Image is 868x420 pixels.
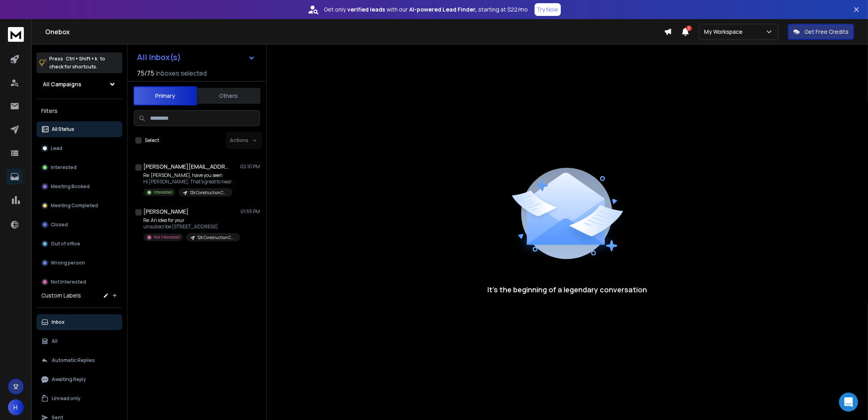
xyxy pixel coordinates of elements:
[37,352,122,368] button: Automatic Replies
[8,399,24,415] button: H
[52,338,58,344] p: All
[37,255,122,271] button: Wrong person
[324,6,528,14] p: Get only with our starting at $22/mo
[143,217,239,224] p: Re: An idea for your
[37,274,122,290] button: Not Interested
[143,208,189,216] h1: [PERSON_NAME]
[37,314,122,330] button: Inbox
[51,241,80,247] p: Out of office
[37,217,122,233] button: Closed
[43,80,81,88] h1: All Campaigns
[537,6,558,14] p: Try Now
[535,3,561,16] button: Try Now
[37,76,122,92] button: All Campaigns
[143,172,233,179] p: Re: [PERSON_NAME], have you seen
[143,163,231,171] h1: [PERSON_NAME][EMAIL_ADDRESS][DOMAIN_NAME]
[145,137,159,144] label: Select
[488,284,647,295] p: It’s the beginning of a legendary conversation
[37,236,122,252] button: Out of office
[348,6,385,14] strong: verified leads
[143,224,239,230] p: unsubscribe [STREET_ADDRESS]
[839,393,858,412] div: Open Intercom Messenger
[51,279,86,285] p: Not Interested
[37,159,122,175] button: Interested
[65,54,98,63] span: Ctrl + Shift + k
[788,24,854,40] button: Get Free Credits
[8,27,24,42] img: logo
[154,234,180,240] p: Not Interested
[37,333,122,349] button: All
[51,202,98,209] p: Meeting Completed
[804,28,849,36] p: Get Free Credits
[45,27,664,37] h1: Onebox
[137,68,154,78] span: 75 / 75
[240,163,260,170] p: 02:10 PM
[241,208,260,215] p: 01:55 PM
[37,121,122,137] button: All Status
[154,189,172,195] p: Interested
[51,222,68,228] p: Closed
[52,319,65,325] p: Inbox
[143,179,233,185] p: Hi [PERSON_NAME], That's great to hear.
[137,53,181,61] h1: All Inbox(s)
[52,395,81,402] p: Unread only
[37,140,122,156] button: Lead
[37,179,122,194] button: Meeting Booked
[704,28,746,36] p: My Workspace
[51,260,85,266] p: Wrong person
[37,371,122,387] button: Awaiting Reply
[49,55,105,71] p: Press to check for shortcuts.
[37,391,122,406] button: Unread only
[52,126,74,132] p: All Status
[51,164,77,171] p: Interested
[131,49,262,65] button: All Inbox(s)
[41,292,81,299] h3: Custom Labels
[190,190,228,196] p: 12k Construction Campaign | [PERSON_NAME]
[686,25,692,31] span: 1
[410,6,477,14] strong: AI-powered Lead Finder,
[37,198,122,214] button: Meeting Completed
[156,68,207,78] h3: Inboxes selected
[197,87,260,105] button: Others
[52,376,86,383] p: Awaiting Reply
[197,235,235,241] p: 12k Construction Campaign | [PERSON_NAME]
[37,105,122,117] h3: Filters
[52,357,95,364] p: Automatic Replies
[51,145,62,152] p: Lead
[51,183,90,190] p: Meeting Booked
[133,86,197,105] button: Primary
